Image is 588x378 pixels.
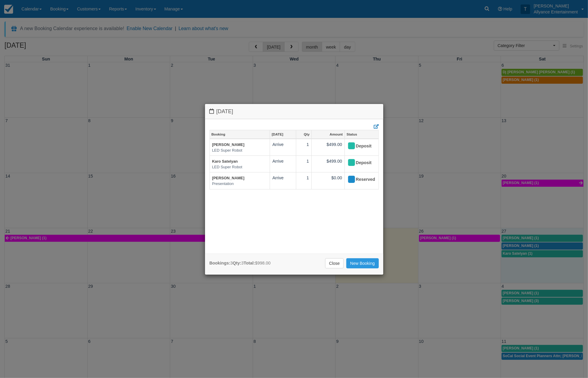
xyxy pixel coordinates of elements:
em: LED Super Robot [212,148,268,153]
td: Arrive [270,172,296,189]
h4: [DATE] [210,108,379,115]
strong: Qty: [233,261,241,265]
a: Amount [312,130,345,139]
em: Presentation [212,181,268,187]
a: Karo Satelyan [212,159,238,164]
a: [DATE] [270,130,296,139]
td: $499.00 [311,156,345,172]
div: Reserved [347,175,371,184]
a: Booking [210,130,270,139]
a: Close [325,258,344,268]
td: 1 [296,156,312,172]
a: New Booking [346,258,379,268]
strong: Total: [244,261,255,265]
em: LED Super Robot [212,164,268,170]
strong: Bookings: [210,261,230,265]
td: Arrive [270,139,296,156]
div: Deposit [347,158,371,168]
div: 3 3 $998.00 [210,260,271,266]
div: Deposit [347,141,371,151]
a: Status [345,130,378,139]
td: 1 [296,139,312,156]
td: 1 [296,172,312,189]
a: Qty [296,130,311,139]
td: $0.00 [311,172,345,189]
a: [PERSON_NAME] [212,142,245,147]
td: $499.00 [311,139,345,156]
a: [PERSON_NAME] [212,176,245,180]
td: Arrive [270,156,296,172]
